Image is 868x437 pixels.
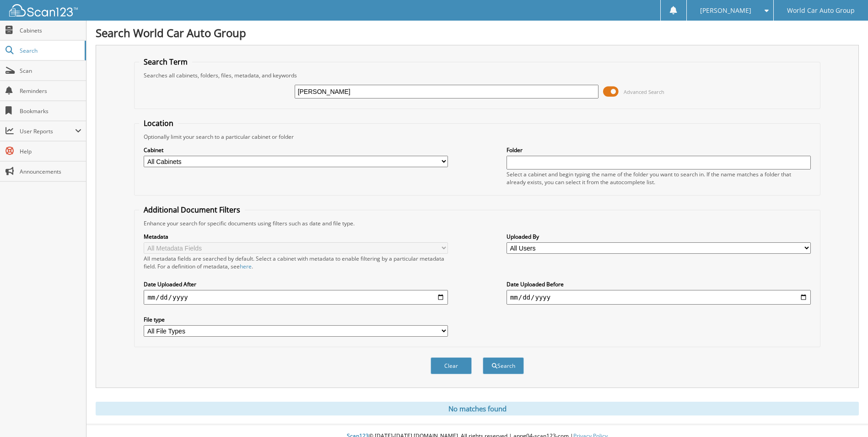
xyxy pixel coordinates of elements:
[240,262,252,270] a: here
[431,357,472,374] button: Clear
[9,4,78,16] img: scan123-logo-white.svg
[20,67,81,75] span: Scan
[139,118,178,128] legend: Location
[624,88,664,95] span: Advanced Search
[483,357,524,374] button: Search
[20,87,81,95] span: Reminders
[507,233,811,240] label: Uploaded By
[507,146,811,154] label: Folder
[96,25,859,40] h1: Search World Car Auto Group
[139,133,815,141] div: Optionally limit your search to a particular cabinet or folder
[139,71,815,79] div: Searches all cabinets, folders, files, metadata, and keywords
[144,255,448,270] div: All metadata fields are searched by default. Select a cabinet with metadata to enable filtering b...
[144,290,448,305] input: start
[20,47,80,55] span: Search
[144,233,448,240] label: Metadata
[144,316,448,323] label: File type
[20,147,81,155] span: Help
[507,280,811,288] label: Date Uploaded Before
[139,57,192,67] legend: Search Term
[20,107,81,115] span: Bookmarks
[507,170,811,186] div: Select a cabinet and begin typing the name of the folder you want to search in. If the name match...
[96,402,859,415] div: No matches found
[20,27,81,34] span: Cabinets
[507,290,811,305] input: end
[144,146,448,154] label: Cabinet
[139,205,245,215] legend: Additional Document Filters
[139,219,815,227] div: Enhance your search for specific documents using filters such as date and file type.
[144,280,448,288] label: Date Uploaded After
[20,168,81,175] span: Announcements
[700,8,751,13] span: [PERSON_NAME]
[787,8,855,13] span: World Car Auto Group
[20,127,75,135] span: User Reports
